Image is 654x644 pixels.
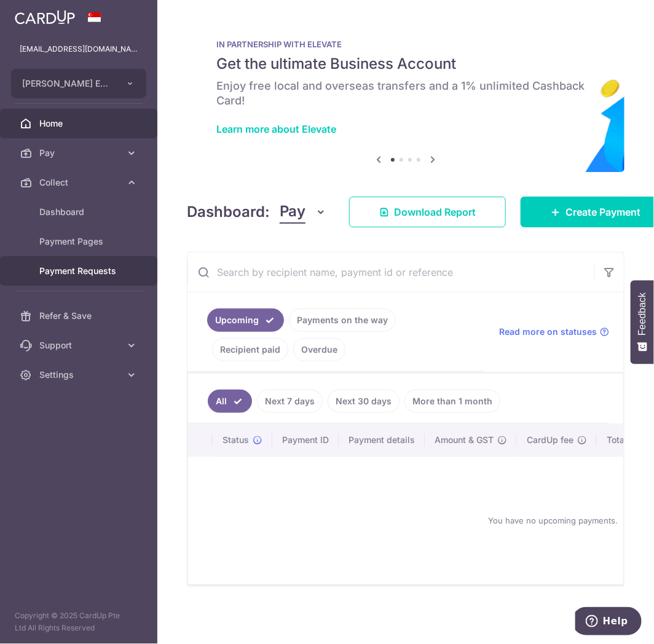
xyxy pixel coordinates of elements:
[22,77,113,90] span: [PERSON_NAME] EYE CARE PTE. LTD.
[565,205,640,219] span: Create Payment
[187,253,594,292] input: Search by recipient name, payment id or reference
[15,10,75,25] img: CardUp
[208,390,252,413] a: All
[216,123,336,135] a: Learn more about Elevate
[607,434,647,446] span: Total amt.
[404,390,500,413] a: More than 1 month
[11,69,146,98] button: [PERSON_NAME] EYE CARE PTE. LTD.
[187,201,270,223] h4: Dashboard:
[289,308,396,332] a: Payments on the way
[339,424,425,456] th: Payment details
[39,117,120,130] span: Home
[216,39,595,49] p: IN PARTNERSHIP WITH ELEVATE
[499,326,597,338] span: Read more on statuses
[39,369,120,381] span: Settings
[39,235,120,248] span: Payment Pages
[39,265,120,277] span: Payment Requests
[223,434,249,446] span: Status
[280,200,327,224] button: Pay
[349,197,506,227] a: Download Report
[39,147,120,159] span: Pay
[207,308,284,332] a: Upcoming
[280,200,305,224] span: Pay
[39,310,120,322] span: Refer & Save
[499,326,609,338] a: Read more on statuses
[212,338,288,361] a: Recipient paid
[20,43,138,55] p: [EMAIL_ADDRESS][DOMAIN_NAME]
[39,176,120,189] span: Collect
[527,434,573,446] span: CardUp fee
[216,54,595,74] h5: Get the ultimate Business Account
[631,280,654,364] button: Feedback - Show survey
[293,338,345,361] a: Overdue
[272,424,339,456] th: Payment ID
[575,607,642,638] iframe: Opens a widget where you can find more information
[187,20,624,172] img: Renovation banner
[39,206,120,218] span: Dashboard
[435,434,494,446] span: Amount & GST
[257,390,323,413] a: Next 7 days
[216,79,595,108] h6: Enjoy free local and overseas transfers and a 1% unlimited Cashback Card!
[328,390,400,413] a: Next 30 days
[637,293,648,336] span: Feedback
[394,205,476,219] span: Download Report
[39,339,120,351] span: Support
